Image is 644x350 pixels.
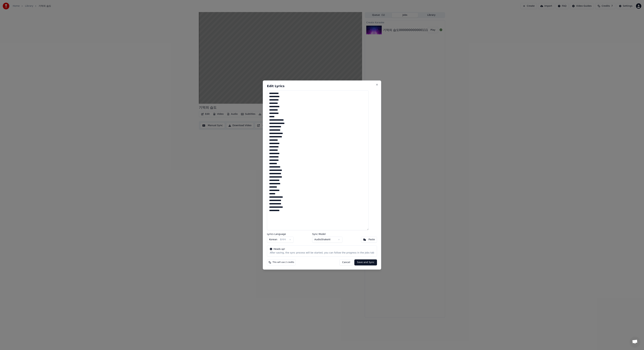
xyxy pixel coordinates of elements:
span: This will use 2 credits [273,261,294,264]
label: Sync Model [312,233,342,235]
button: Paste [361,237,377,243]
h2: Edit Lyrics [267,85,377,88]
button: Cancel [339,259,353,265]
button: Save and Sync [354,259,377,265]
div: After saving, the sync process will be started, you can follow the progress in the Jobs tab [270,251,374,254]
div: Paste [368,238,375,241]
div: Heads up! [270,247,374,251]
label: Lyrics Language [267,233,294,235]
